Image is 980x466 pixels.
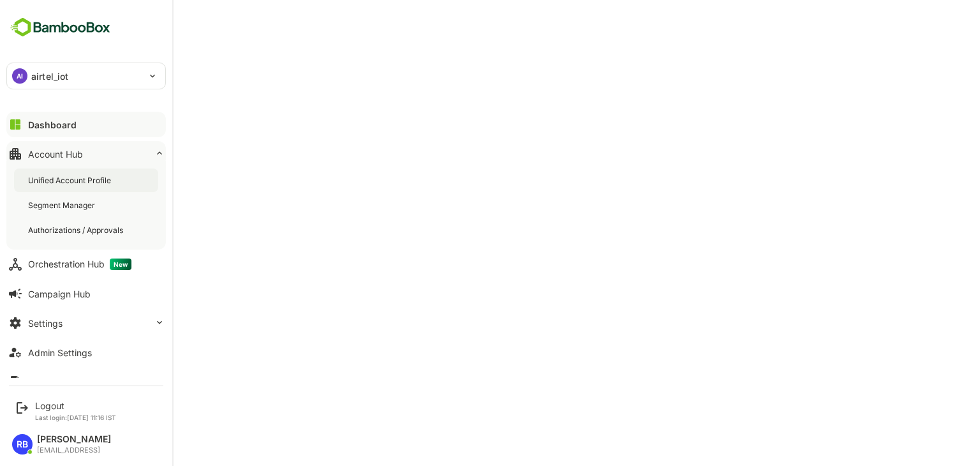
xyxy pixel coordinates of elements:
[6,281,166,306] button: Campaign Hub
[28,149,83,160] div: Account Hub
[37,434,111,445] div: [PERSON_NAME]
[28,318,63,329] div: Settings
[28,225,126,236] div: Authorizations / Approvals
[12,68,27,84] div: AI
[28,347,92,358] div: Admin Settings
[6,310,166,336] button: Settings
[6,141,166,167] button: Account Hub
[6,369,166,395] button: Data Upload
[28,289,91,299] div: Campaign Hub
[6,252,166,277] button: Orchestration HubNew
[28,200,98,211] div: Segment Manager
[28,259,131,270] div: Orchestration Hub
[35,400,116,411] div: Logout
[12,434,33,455] div: RB
[6,112,166,137] button: Dashboard
[35,414,116,421] p: Last login: [DATE] 11:16 IST
[28,119,77,130] div: Dashboard
[37,446,111,455] div: [EMAIL_ADDRESS]
[6,15,114,40] img: BambooboxFullLogoMark.5f36c76dfaba33ec1ec1367b70bb1252.svg
[110,259,131,270] span: New
[28,175,114,186] div: Unified Account Profile
[31,70,68,83] p: airtel_iot
[28,377,80,387] div: Data Upload
[6,340,166,365] button: Admin Settings
[7,63,165,89] div: AIairtel_iot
